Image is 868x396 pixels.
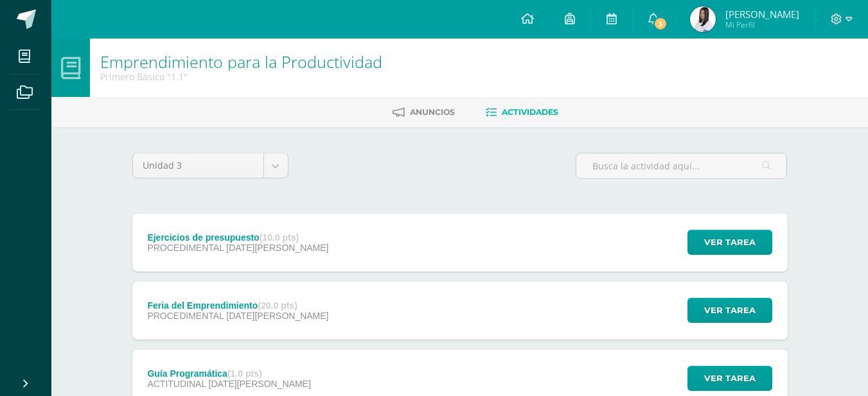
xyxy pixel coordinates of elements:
[687,230,772,255] button: Ver tarea
[147,379,206,389] span: ACTITUDINAL
[147,300,328,311] div: Feria del Emprendimiento
[653,17,668,31] span: 3
[393,102,455,123] a: Anuncios
[260,232,299,243] strong: (10.0 pts)
[410,107,455,117] span: Anuncios
[227,368,262,379] strong: (1.0 pts)
[704,230,756,254] span: Ver tarea
[687,298,772,323] button: Ver tarea
[502,107,558,117] span: Actividades
[690,6,716,32] img: 1b334f8d57a33084e38e9c7747a6e71b.png
[100,71,382,83] div: Primero Básico '1.1'
[100,51,382,73] a: Emprendimiento para la Productividad
[147,368,310,379] div: Guía Programática
[147,243,224,253] span: PROCEDIMENTAL
[486,102,558,123] a: Actividades
[226,311,328,321] span: [DATE][PERSON_NAME]
[576,153,786,178] input: Busca la actividad aquí...
[147,311,224,321] span: PROCEDIMENTAL
[258,300,297,311] strong: (20.0 pts)
[133,153,288,178] a: Unidad 3
[687,366,772,391] button: Ver tarea
[209,379,311,389] span: [DATE][PERSON_NAME]
[704,298,756,322] span: Ver tarea
[226,243,328,253] span: [DATE][PERSON_NAME]
[704,366,756,390] span: Ver tarea
[143,153,254,178] span: Unidad 3
[100,53,382,71] h1: Emprendimiento para la Productividad
[725,8,799,21] span: [PERSON_NAME]
[725,19,799,30] span: Mi Perfil
[147,232,328,243] div: Ejercicios de presupuesto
